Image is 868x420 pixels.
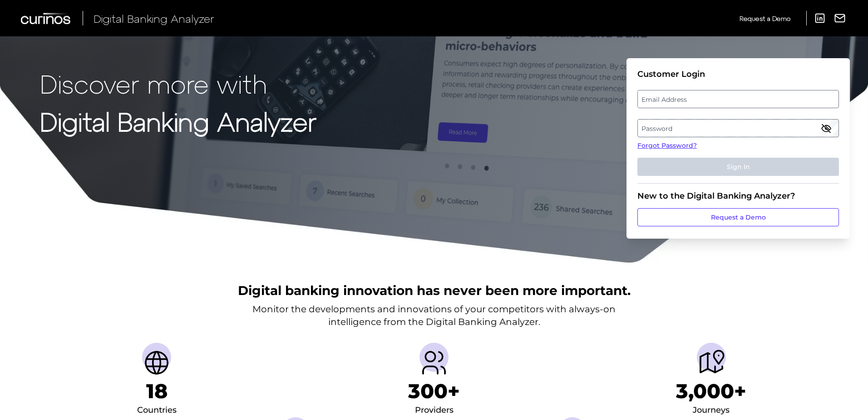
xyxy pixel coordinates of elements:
[638,91,838,107] label: Email Address
[40,106,316,136] strong: Digital Banking Analyzer
[146,379,168,403] h1: 18
[40,69,316,98] p: Discover more with
[415,403,454,418] div: Providers
[238,282,631,299] h2: Digital banking innovation has never been more important.
[637,141,839,150] a: Forgot Password?
[740,15,790,22] span: Request a Demo
[637,208,839,226] a: Request a Demo
[419,348,449,377] img: Providers
[637,69,839,79] div: Customer Login
[693,403,730,418] div: Journeys
[137,403,177,418] div: Countries
[408,379,460,403] h1: 300+
[94,12,214,25] span: Digital Banking Analyzer
[637,191,839,201] div: New to the Digital Banking Analyzer?
[676,379,746,403] h1: 3,000+
[252,303,616,328] p: Monitor the developments and innovations of your competitors with always-on intelligence from the...
[740,11,790,26] a: Request a Demo
[637,158,839,176] button: Sign In
[21,13,72,24] img: Curinos
[142,348,171,377] img: Countries
[638,120,838,136] label: Password
[697,348,726,377] img: Journeys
